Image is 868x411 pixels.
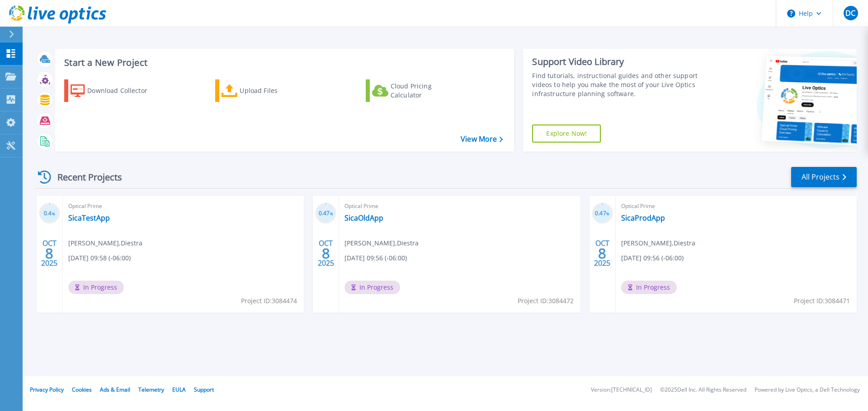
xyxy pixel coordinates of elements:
a: Support [194,386,214,393]
span: Optical Prime [68,201,298,211]
span: [PERSON_NAME] , Diestra [68,238,142,248]
h3: 0.47 [592,208,613,219]
li: Version: [TECHNICAL_ID] [591,387,652,393]
h3: 0.47 [315,208,336,219]
span: 8 [598,249,606,257]
div: Upload Files [240,82,312,100]
li: © 2025 Dell Inc. All Rights Reserved [660,387,746,393]
span: [PERSON_NAME] , Diestra [344,238,419,248]
span: Optical Prime [621,201,851,211]
div: Download Collector [87,82,160,100]
span: [DATE] 09:58 (-06:00) [68,253,131,263]
a: Cookies [72,386,92,393]
span: 8 [45,249,53,257]
span: [DATE] 09:56 (-06:00) [621,253,684,263]
span: 8 [322,249,330,257]
h3: Start a New Project [64,58,503,68]
a: Upload Files [215,79,316,102]
a: Telemetry [138,386,164,393]
span: [DATE] 09:56 (-06:00) [344,253,407,263]
div: Cloud Pricing Calculator [391,82,463,100]
div: OCT 2025 [41,237,58,270]
span: DC [845,9,855,17]
a: SicaProdApp [621,213,665,222]
span: % [330,211,333,216]
span: % [52,211,55,216]
div: OCT 2025 [594,237,611,270]
h3: 0.4 [39,208,60,219]
span: In Progress [344,281,400,294]
a: EULA [172,386,186,393]
a: Explore Now! [532,125,601,143]
a: Privacy Policy [30,386,64,393]
a: View More [461,135,503,143]
div: Recent Projects [35,166,134,188]
a: SicaOldApp [344,213,383,222]
div: Support Video Library [532,56,702,68]
div: Find tutorials, instructional guides and other support videos to help you make the most of your L... [532,71,702,98]
span: Project ID: 3084472 [518,296,574,306]
span: Project ID: 3084471 [794,296,850,306]
span: In Progress [68,281,124,294]
div: OCT 2025 [317,237,335,270]
a: Ads & Email [100,386,130,393]
a: All Projects [791,167,857,187]
a: Download Collector [64,79,165,102]
li: Powered by Live Optics, a Dell Technology [755,387,860,393]
span: In Progress [621,281,677,294]
a: Cloud Pricing Calculator [366,79,467,102]
span: % [606,211,609,216]
span: Optical Prime [344,201,575,211]
span: [PERSON_NAME] , Diestra [621,238,695,248]
a: SicaTestApp [68,213,110,222]
span: Project ID: 3084474 [241,296,297,306]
